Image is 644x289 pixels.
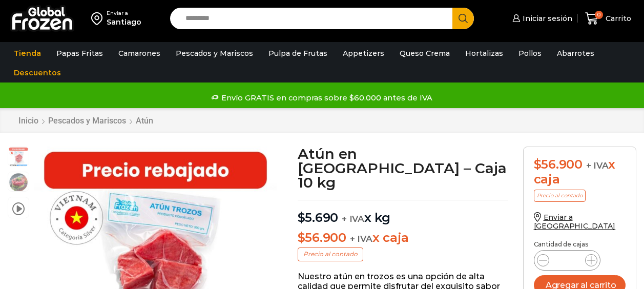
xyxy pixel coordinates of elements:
input: Product quantity [557,253,577,267]
a: Iniciar sesión [510,8,572,29]
p: Precio al contado [534,190,586,202]
span: + IVA [350,234,372,244]
h1: Atún en [GEOGRAPHIC_DATA] – Caja 10 kg [298,147,508,190]
a: Pescados y Mariscos [171,44,258,63]
div: Enviar a [107,10,141,17]
span: foto tartaro atun [8,172,29,193]
p: x caja [298,231,508,245]
span: $ [298,210,305,225]
bdi: 5.690 [298,210,339,225]
div: Santiago [107,17,141,27]
span: Iniciar sesión [520,13,572,24]
nav: Breadcrumb [18,116,154,126]
a: Inicio [18,116,39,126]
a: Camarones [113,44,165,63]
span: + IVA [342,214,364,224]
a: Pescados y Mariscos [48,116,127,126]
a: Tienda [9,44,46,63]
p: Cantidad de cajas [534,241,626,248]
span: $ [298,230,305,245]
a: Pollos [513,44,547,63]
span: Carrito [603,13,631,24]
div: x caja [534,157,626,187]
span: $ [534,157,542,172]
a: Atún [135,116,154,126]
a: Enviar a [GEOGRAPHIC_DATA] [534,213,616,231]
span: atun trozo [8,147,29,168]
a: Appetizers [338,44,389,63]
img: address-field-icon.svg [91,10,107,27]
bdi: 56.900 [534,157,583,172]
p: x kg [298,200,508,225]
bdi: 56.900 [298,230,346,245]
a: Queso Crema [394,44,455,63]
a: Hortalizas [460,44,508,63]
span: + IVA [586,160,609,171]
span: 0 [595,11,603,19]
a: Pulpa de Frutas [263,44,333,63]
button: Search button [452,8,474,29]
a: Abarrotes [552,44,599,63]
a: 0 Carrito [583,7,634,31]
a: Papas Fritas [51,44,108,63]
a: Descuentos [9,63,66,82]
p: Precio al contado [298,247,363,261]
